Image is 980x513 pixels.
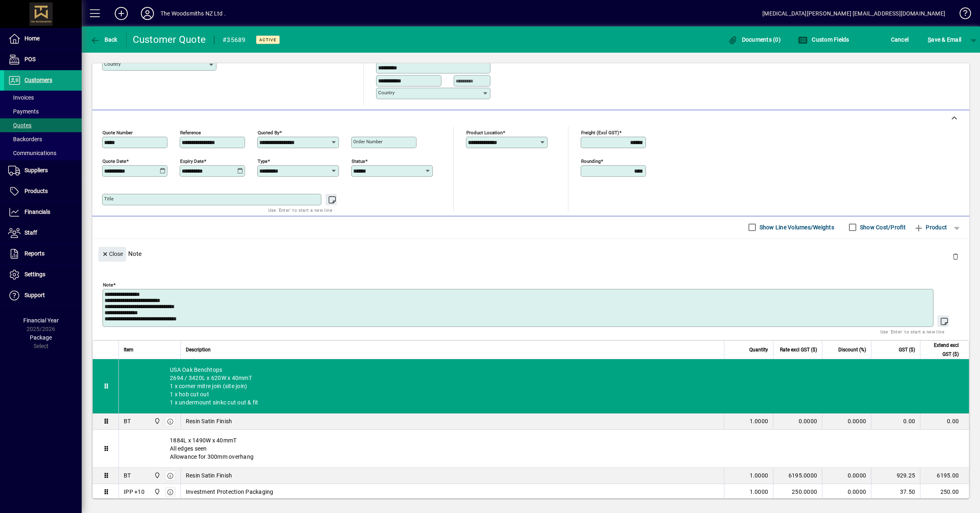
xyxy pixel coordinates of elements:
span: ave & Email [928,33,961,46]
button: Cancel [889,32,911,47]
mat-label: Order number [353,139,383,144]
a: POS [4,49,82,70]
span: Back [90,36,118,43]
span: Communications [8,150,56,156]
div: 1884L x 1490W x 40mmT All edges seen Allowance for 300mm overhang [119,430,969,467]
div: BT [124,471,131,480]
span: 1.0000 [750,471,768,480]
span: Extend excl GST ($) [925,341,959,359]
label: Show Cost/Profit [858,223,906,231]
span: Support [24,292,45,298]
span: Quantity [749,345,768,354]
span: Description [186,345,211,354]
div: [MEDICAL_DATA][PERSON_NAME] [EMAIL_ADDRESS][DOMAIN_NAME] [762,7,945,20]
button: Save & Email [924,32,965,47]
span: Payments [8,108,39,115]
label: Show Line Volumes/Weights [758,223,834,231]
span: Resin Satin Finish [186,471,232,480]
span: The Woodsmiths [152,417,161,426]
div: #35689 [223,33,246,47]
span: Resin Satin Finish [186,417,232,425]
span: GST ($) [899,345,915,354]
a: Backorders [4,132,82,146]
button: Delete [946,247,965,266]
span: Products [24,188,48,194]
span: Rate excl GST ($) [780,345,817,354]
mat-label: Quote number [102,129,133,135]
a: Staff [4,223,82,243]
span: Financial Year [23,317,59,324]
span: Home [24,35,40,42]
a: Knowledge Base [953,2,970,28]
div: IPP +10 [124,488,145,496]
span: The Woodsmiths [152,487,161,496]
div: Note [92,239,969,269]
div: The Woodsmiths NZ Ltd . [160,7,226,20]
mat-label: Freight (excl GST) [581,129,619,135]
span: Reports [24,250,45,257]
span: 1.0000 [750,488,768,496]
span: Invoices [8,94,34,101]
div: USA Oak Benchtops 2694 / 3420L x 620W x 40mmT 1 x corner mitre join (site join) 1 x hob cut out 1... [119,359,969,413]
mat-label: Type [258,158,267,164]
mat-label: Status [352,158,365,164]
span: Cancel [891,33,909,46]
td: 250.00 [920,484,969,500]
span: Documents (0) [728,36,781,43]
a: Products [4,181,82,202]
a: Quotes [4,118,82,132]
mat-label: Title [104,196,114,202]
app-page-header-button: Delete [946,253,965,260]
td: 0.0000 [822,484,871,500]
mat-label: Quote date [102,158,126,164]
mat-label: Quoted by [258,129,279,135]
span: Investment Protection Packaging [186,488,274,496]
div: BT [124,417,131,425]
span: Quotes [8,122,31,129]
mat-hint: Use 'Enter' to start a new line [880,327,944,336]
mat-label: Product location [466,129,503,135]
a: Suppliers [4,160,82,181]
button: Documents (0) [726,32,783,47]
mat-label: Note [103,282,113,287]
a: Support [4,285,82,306]
span: Custom Fields [798,36,849,43]
span: Customers [24,77,52,83]
button: Close [98,247,126,262]
span: Staff [24,229,37,236]
td: 0.00 [871,413,920,430]
span: POS [24,56,36,62]
td: 37.50 [871,484,920,500]
a: Financials [4,202,82,222]
span: Financials [24,209,50,215]
td: 0.0000 [822,468,871,484]
a: Invoices [4,91,82,104]
div: 0.0000 [778,417,817,425]
a: Communications [4,146,82,160]
span: The Woodsmiths [152,471,161,480]
td: 6195.00 [920,468,969,484]
td: 0.0000 [822,413,871,430]
span: Suppliers [24,167,48,173]
app-page-header-button: Back [82,32,127,47]
div: 250.0000 [778,488,817,496]
span: Backorders [8,136,42,142]
mat-label: Country [104,61,120,67]
button: Back [88,32,120,47]
span: Settings [24,271,45,278]
mat-label: Reference [180,129,201,135]
td: 929.25 [871,468,920,484]
span: Active [259,37,276,42]
td: 0.00 [920,413,969,430]
mat-label: Rounding [581,158,601,164]
app-page-header-button: Close [96,250,128,257]
span: 1.0000 [750,417,768,425]
span: Discount (%) [838,345,866,354]
span: Item [124,345,134,354]
button: Product [910,220,951,235]
a: Settings [4,264,82,285]
span: Close [102,247,123,261]
button: Profile [134,6,160,21]
div: 6195.0000 [778,471,817,480]
a: Reports [4,244,82,264]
